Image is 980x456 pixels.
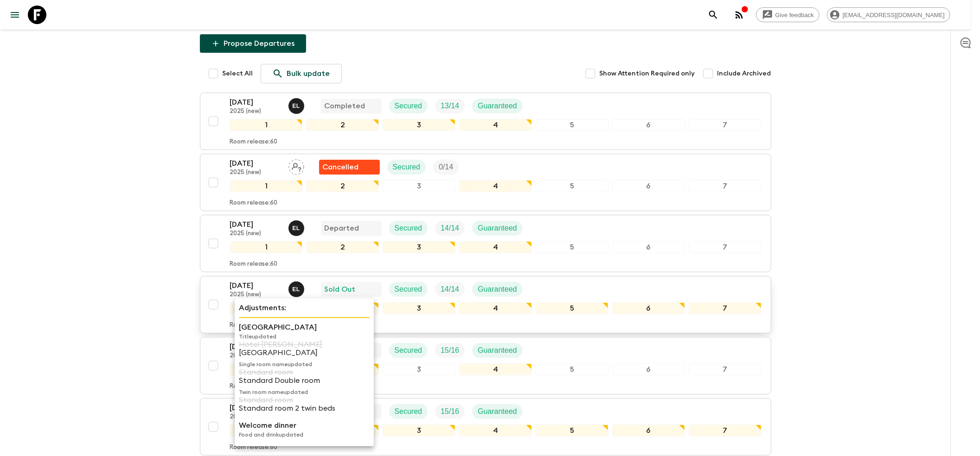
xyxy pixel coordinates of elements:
[612,180,685,192] div: 6
[223,69,253,78] span: Select All
[288,101,306,108] span: Eleonora Longobardi
[612,425,685,437] div: 6
[230,200,278,207] p: Room release: 60
[239,420,370,431] p: Welcome dinner
[319,160,380,175] div: Flash Pack cancellation
[536,302,608,314] div: 5
[536,180,608,192] div: 5
[230,219,281,230] p: [DATE]
[230,413,281,421] p: 2025 (new)
[689,363,762,375] div: 7
[239,349,370,357] p: [GEOGRAPHIC_DATA]
[230,444,278,451] p: Room release: 60
[292,286,300,293] p: E L
[239,333,370,340] p: Title updated
[383,241,455,253] div: 3
[239,340,370,349] p: Hotel [PERSON_NAME]
[230,352,281,360] p: 2025 (new)
[288,162,304,169] span: Assign pack leader
[287,68,330,79] p: Bulk update
[536,363,608,375] div: 5
[239,431,370,438] p: Food and drink updated
[612,241,685,253] div: 6
[478,345,517,356] p: Guaranteed
[383,180,455,192] div: 3
[230,138,278,146] p: Room release: 60
[395,406,423,417] p: Secured
[612,302,685,314] div: 6
[230,180,303,192] div: 1
[441,406,459,417] p: 15 / 16
[435,343,465,358] div: Trip Fill
[383,119,455,131] div: 3
[230,341,281,352] p: [DATE]
[383,425,455,437] div: 3
[433,160,459,175] div: Trip Fill
[230,261,278,268] p: Room release: 60
[478,100,517,112] p: Guaranteed
[323,162,359,173] p: Cancelled
[536,425,608,437] div: 5
[395,284,423,295] p: Secured
[239,361,370,368] p: Single room name updated
[239,322,370,333] p: [GEOGRAPHIC_DATA]
[689,119,762,131] div: 7
[612,363,685,375] div: 6
[239,404,370,412] p: Standard room 2 twin beds
[230,169,281,176] p: 2025 (new)
[239,388,370,396] p: Twin room name updated
[230,383,278,390] p: Room release: 60
[230,280,281,291] p: [DATE]
[435,99,465,113] div: Trip Fill
[306,180,379,192] div: 2
[441,284,459,295] p: 14 / 14
[325,100,365,112] p: Completed
[478,406,517,417] p: Guaranteed
[478,223,517,234] p: Guaranteed
[441,223,459,234] p: 14 / 14
[441,100,459,112] p: 13 / 14
[459,119,532,131] div: 4
[230,241,303,253] div: 1
[230,119,303,131] div: 1
[306,241,379,253] div: 2
[393,162,421,173] p: Secured
[689,302,762,314] div: 7
[230,97,281,108] p: [DATE]
[435,404,465,419] div: Trip Fill
[383,302,455,314] div: 3
[704,6,723,24] button: search adventures
[230,291,281,299] p: 2025 (new)
[459,302,532,314] div: 4
[478,284,517,295] p: Guaranteed
[536,119,608,131] div: 5
[459,363,532,375] div: 4
[230,402,281,413] p: [DATE]
[459,425,532,437] div: 4
[239,302,370,313] p: Adjustments:
[689,180,762,192] div: 7
[536,241,608,253] div: 5
[239,396,370,404] p: Standard room
[395,100,423,112] p: Secured
[230,158,281,169] p: [DATE]
[230,322,278,329] p: Room release: 60
[306,119,379,131] div: 2
[230,108,281,115] p: 2025 (new)
[230,302,303,314] div: 1
[230,425,303,437] div: 1
[288,284,306,292] span: Eleonora Longobardi
[230,363,303,375] div: 1
[395,223,423,234] p: Secured
[383,363,455,375] div: 3
[230,230,281,237] p: 2025 (new)
[325,223,359,234] p: Departed
[435,221,465,236] div: Trip Fill
[288,223,306,231] span: Eleonora Longobardi
[239,368,370,376] p: Standard room
[689,425,762,437] div: 7
[395,345,423,356] p: Secured
[439,162,453,173] p: 0 / 14
[459,180,532,192] div: 4
[717,69,771,78] span: Include Archived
